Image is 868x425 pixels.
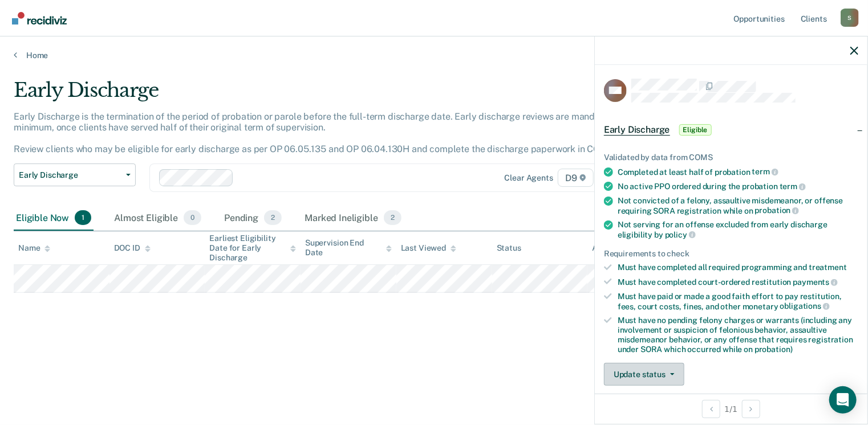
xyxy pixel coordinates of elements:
div: Must have no pending felony charges or warrants (including any involvement or suspicion of feloni... [618,316,858,354]
div: Pending [222,206,284,231]
span: Early Discharge [604,124,670,136]
div: Must have completed all required programming and [618,263,858,272]
button: Previous Opportunity [702,400,720,418]
div: Almost Eligible [112,206,204,231]
span: probation [755,206,800,215]
span: 0 [184,210,201,225]
div: Early DischargeEligible [595,112,867,148]
div: Validated by data from COMS [604,153,858,162]
span: Eligible [679,124,712,136]
div: Clear agents [505,173,553,183]
div: Assigned to [592,243,646,253]
div: Status [497,243,521,253]
div: 1 / 1 [595,394,867,424]
span: Early Discharge [19,170,121,180]
a: Home [14,50,854,60]
span: policy [665,230,696,239]
div: Must have completed court-ordered restitution [618,277,858,287]
span: obligations [780,301,830,310]
span: treatment [809,263,847,272]
div: Last Viewed [401,243,456,253]
div: Marked Ineligible [302,206,404,231]
span: 2 [384,210,401,225]
div: DOC ID [114,243,151,253]
button: Update status [604,363,684,386]
div: Name [18,243,50,253]
div: No active PPO ordered during the probation [618,181,858,191]
span: 1 [75,210,91,225]
div: Not serving for an offense excluded from early discharge eligibility by [618,220,858,239]
button: Profile dropdown button [841,9,859,27]
div: Requirements to check [604,249,858,259]
span: term [752,167,778,176]
button: Next Opportunity [742,400,760,418]
div: Completed at least half of probation [618,167,858,177]
div: Supervision End Date [305,238,392,258]
div: Not convicted of a felony, assaultive misdemeanor, or offense requiring SORA registration while on [618,196,858,215]
div: Eligible Now [14,206,94,231]
span: payments [793,277,838,287]
p: Early Discharge is the termination of the period of probation or parole before the full-term disc... [14,111,627,155]
div: Early Discharge [14,79,665,111]
div: S [841,9,859,27]
div: Open Intercom Messenger [829,386,857,414]
span: term [780,182,806,191]
span: probation) [755,345,793,354]
div: Earliest Eligibility Date for Early Discharge [209,234,296,262]
span: D9 [558,169,594,187]
span: 2 [264,210,282,225]
img: Recidiviz [12,12,67,24]
div: Must have paid or made a good faith effort to pay restitution, fees, court costs, fines, and othe... [618,292,858,311]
